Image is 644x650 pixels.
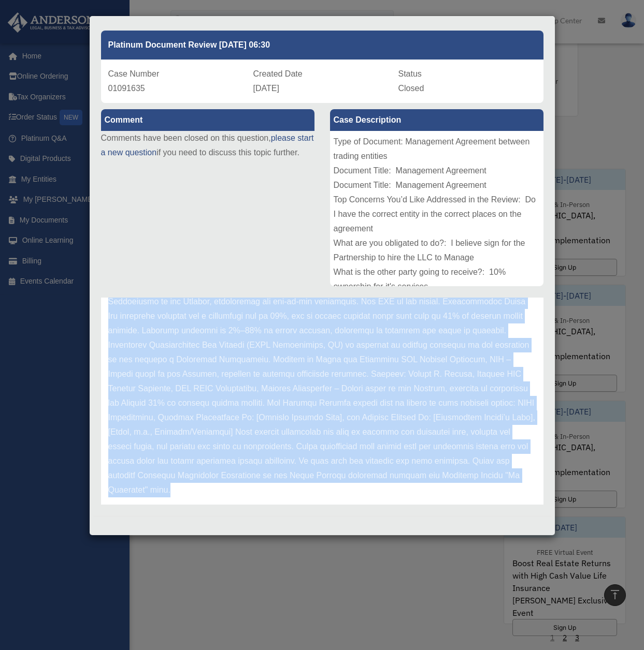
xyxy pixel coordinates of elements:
span: Case Number [108,69,160,78]
span: Created Date [253,69,303,78]
div: Platinum Document Review [DATE] 06:30 [101,31,543,60]
a: please start a new question [101,134,314,157]
label: Case Description [330,109,543,131]
div: Type of Document: Management Agreement between trading entities Document Title: Management Agreem... [330,131,543,286]
span: 01091635 [108,84,145,93]
p: Comments have been closed on this question, if you need to discuss this topic further. [101,131,314,160]
label: Comment [101,109,314,131]
span: Closed [398,84,424,93]
span: Status [398,69,422,78]
span: [DATE] [253,84,279,93]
